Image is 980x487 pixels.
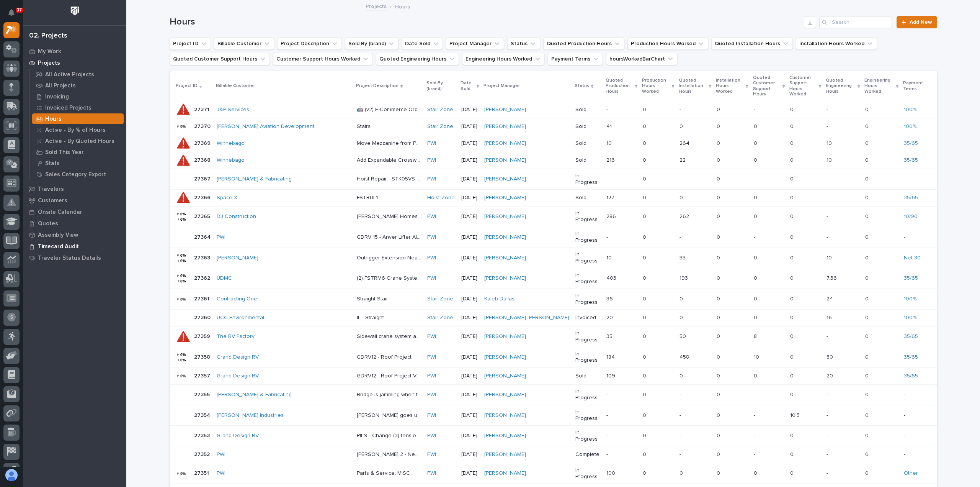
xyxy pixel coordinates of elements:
[29,158,126,169] a: Stats
[643,193,648,201] p: 0
[446,38,504,50] button: Project Manager
[865,233,870,241] p: 0
[427,296,453,302] a: Stair Zone
[826,139,833,147] p: 10
[507,38,540,50] button: Status
[484,157,526,164] a: [PERSON_NAME]
[575,351,600,364] p: In Progress
[38,60,60,67] p: Projects
[217,296,257,302] a: Contracting One
[45,171,106,178] p: Sales Category Export
[790,174,795,182] p: 0
[904,107,916,113] a: 100%
[427,354,436,361] a: PWI
[790,253,795,261] p: 0
[194,274,212,282] p: 27362
[679,122,684,130] p: 0
[606,353,616,361] p: 184
[484,195,526,201] a: [PERSON_NAME]
[23,195,126,206] a: Customers
[461,123,479,130] p: [DATE]
[194,353,212,361] p: 27358
[717,294,722,302] p: 0
[427,255,436,261] a: PWI
[484,123,526,130] a: [PERSON_NAME]
[462,53,545,65] button: Engineering Hours Worked
[170,38,211,50] button: Project ID
[484,213,526,220] a: [PERSON_NAME]
[45,105,91,112] p: Invoiced Projects
[29,69,126,80] a: All Active Projects
[194,313,212,321] p: 27360
[357,212,423,220] p: Clayton Homes - Plant 996 - Mezzanine Extension and Catwalk
[790,332,795,340] p: 0
[826,212,830,220] p: -
[45,138,114,145] p: Active - By Quoted Hours
[170,169,937,190] tr: 2736727367 [PERSON_NAME] & Fabricating Hoist Repair - STK05VS SN: 21090044Hoist Repair - STK05VS ...
[575,330,600,343] p: In Progress
[754,122,759,130] p: 0
[679,193,684,201] p: 0
[826,253,833,261] p: 10
[45,93,69,100] p: Invoicing
[897,16,937,28] a: Add New
[865,139,870,147] p: 0
[427,315,453,321] a: Stair Zone
[194,233,212,241] p: 27364
[484,176,526,182] a: [PERSON_NAME]
[29,91,126,102] a: Invoicing
[679,253,687,261] p: 33
[194,122,212,130] p: 27370
[376,53,459,65] button: Quoted Engineering Hours
[461,213,479,220] p: [DATE]
[17,7,22,13] p: 37
[170,326,937,347] tr: 2735927359 The RV Factory Sidewall crane system and air lifterSidewall crane system and air lifte...
[461,333,479,340] p: [DATE]
[575,140,600,147] p: Sold
[865,122,870,130] p: 0
[427,275,436,282] a: PWI
[170,101,937,118] tr: 2737127371 J&P Services 🤖 (v2) E-Commerce Order with Fab Item🤖 (v2) E-Commerce Order with Fab Ite...
[826,156,833,164] p: 10
[484,333,526,340] a: [PERSON_NAME]
[38,243,79,250] p: Timecard Audit
[170,268,937,289] tr: 2736227362 UDMC (2) FSTRM6 Crane Systems(2) FSTRM6 Crane Systems PWI [DATE][PERSON_NAME] In Progr...
[643,353,648,361] p: 0
[826,193,830,201] p: -
[29,102,126,113] a: Invoiced Projects
[217,107,249,113] a: J&P Services
[643,105,648,113] p: 0
[277,38,342,50] button: Project Description
[865,332,870,340] p: 0
[904,123,916,130] a: 100%
[38,209,82,216] p: Onsite Calendar
[717,174,722,182] p: 0
[643,313,648,321] p: 0
[904,213,918,220] a: 10/90
[826,122,830,130] p: -
[904,296,916,302] a: 100%
[865,212,870,220] p: 0
[865,313,870,321] p: 0
[427,234,436,241] a: PWI
[606,53,678,65] button: hoursWorkedBarChart
[717,313,722,321] p: 0
[170,248,937,268] tr: 2736327363 [PERSON_NAME] Outrigger Extension Near Stadium StairsOutrigger Extension Near Stadium ...
[357,174,423,182] p: Hoist Repair - STK05VS SN: 21090044
[484,107,526,113] a: [PERSON_NAME]
[194,253,212,261] p: 27363
[29,169,126,180] a: Sales Category Export
[484,315,569,321] a: [PERSON_NAME] [PERSON_NAME]
[679,353,691,361] p: 458
[790,233,795,241] p: 0
[217,213,256,220] a: DJ Construction
[679,105,683,113] p: -
[865,353,870,361] p: 0
[754,139,759,147] p: 0
[865,156,870,164] p: 0
[461,296,479,302] p: [DATE]
[194,156,212,164] p: 27368
[606,313,614,321] p: 20
[345,38,399,50] button: Sold By (brand)
[679,174,683,182] p: -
